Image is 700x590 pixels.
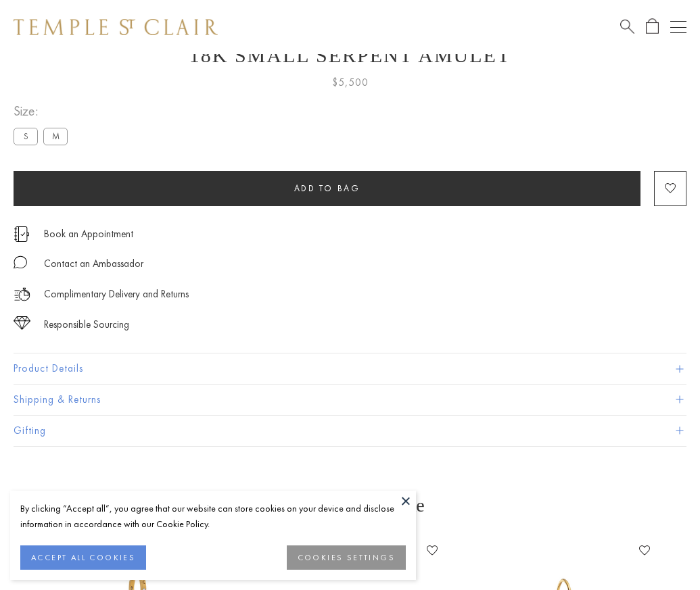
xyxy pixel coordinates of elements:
[14,255,27,269] img: MessageIcon-01_2.svg
[14,128,38,145] label: S
[20,501,406,532] div: By clicking “Accept all”, you agree that our website can store cookies on your device and disclos...
[20,545,146,570] button: ACCEPT ALL COOKIES
[14,226,30,242] img: icon_appointment.svg
[14,171,640,206] button: Add to bag
[14,316,30,330] img: icon_sourcing.svg
[44,316,129,333] div: Responsible Sourcing
[14,100,73,122] span: Size:
[43,128,68,145] label: M
[294,182,360,194] span: Add to bag
[14,353,686,384] button: Product Details
[44,226,133,241] a: Book an Appointment
[44,255,143,272] div: Contact an Ambassador
[14,19,218,35] img: Temple St. Clair
[646,18,659,35] a: Open Shopping Bag
[670,19,686,35] button: Open navigation
[14,44,686,67] h1: 18K Small Serpent Amulet
[44,286,189,303] p: Complimentary Delivery and Returns
[332,74,369,91] span: $5,500
[14,286,30,303] img: icon_delivery.svg
[620,18,634,35] a: Search
[287,545,406,570] button: COOKIES SETTINGS
[14,385,686,415] button: Shipping & Returns
[14,416,686,446] button: Gifting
